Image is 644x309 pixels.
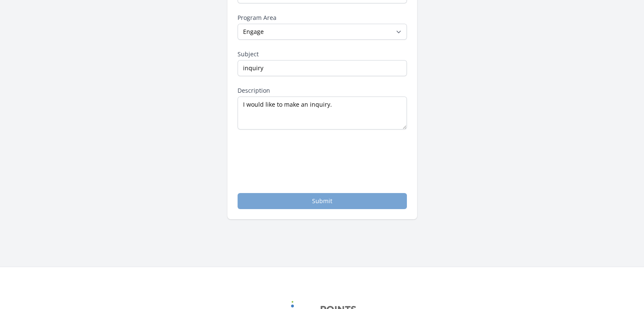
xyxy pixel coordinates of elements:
[238,24,407,40] select: Program Area
[238,50,407,58] label: Subject
[238,193,407,209] button: Submit
[238,14,407,22] label: Program Area
[238,140,366,173] iframe: reCAPTCHA
[238,86,407,95] label: Description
